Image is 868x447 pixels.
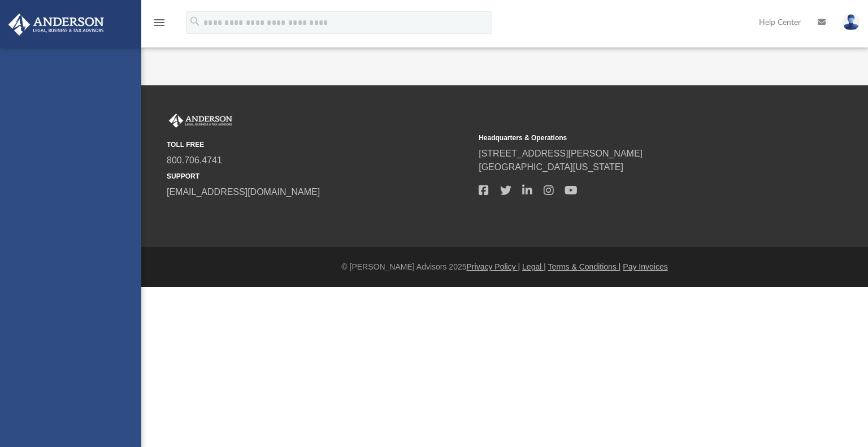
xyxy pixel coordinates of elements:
img: Anderson Advisors Platinum Portal [167,114,235,128]
img: Anderson Advisors Platinum Portal [5,14,107,36]
a: menu [153,21,166,29]
a: Terms & Conditions | [548,262,621,271]
img: User Pic [843,14,860,31]
a: [EMAIL_ADDRESS][DOMAIN_NAME] [167,187,320,197]
a: Pay Invoices [623,262,667,271]
a: Legal | [522,262,546,271]
a: [GEOGRAPHIC_DATA][US_STATE] [479,162,623,172]
i: search [189,15,201,28]
a: 800.706.4741 [167,155,222,165]
a: Privacy Policy | [467,262,520,271]
small: TOLL FREE [167,140,471,150]
small: SUPPORT [167,171,471,181]
i: menu [153,16,166,29]
div: © [PERSON_NAME] Advisors 2025 [141,261,868,273]
a: [STREET_ADDRESS][PERSON_NAME] [479,149,643,158]
small: Headquarters & Operations [479,133,783,143]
